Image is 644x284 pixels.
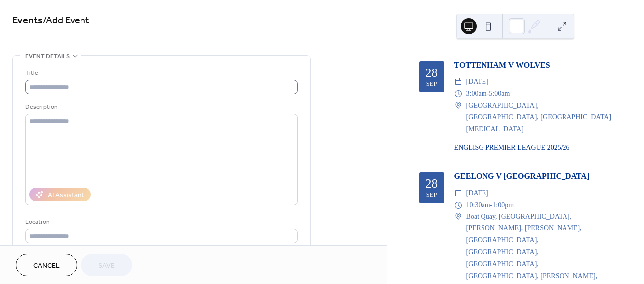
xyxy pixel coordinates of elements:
[25,68,296,78] div: Title
[454,199,462,211] div: ​
[466,76,488,88] span: [DATE]
[466,88,487,100] span: 3:00am
[16,254,77,276] button: Cancel
[454,76,462,88] div: ​
[492,199,514,211] span: 1:00pm
[466,187,488,199] span: [DATE]
[426,192,437,198] div: Sep
[12,11,43,30] a: Events
[454,142,612,153] div: ENGLISG PREMIER LEAGUE 2025/26
[25,217,296,227] div: Location
[25,51,70,62] span: Event details
[425,177,438,190] div: 28
[454,170,612,182] div: GEELONG V [GEOGRAPHIC_DATA]
[487,88,489,100] span: -
[466,100,612,135] span: [GEOGRAPHIC_DATA], [GEOGRAPHIC_DATA], [GEOGRAPHIC_DATA][MEDICAL_DATA]
[25,102,296,112] div: Description
[426,81,437,87] div: Sep
[43,11,89,30] span: / Add Event
[490,199,493,211] span: -
[454,59,612,71] div: TOTTENHAM V WOLVES
[454,211,462,223] div: ​
[454,187,462,199] div: ​
[454,88,462,100] div: ​
[425,67,438,79] div: 28
[489,88,510,100] span: 5:00am
[33,261,60,271] span: Cancel
[466,199,490,211] span: 10:30am
[454,100,462,112] div: ​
